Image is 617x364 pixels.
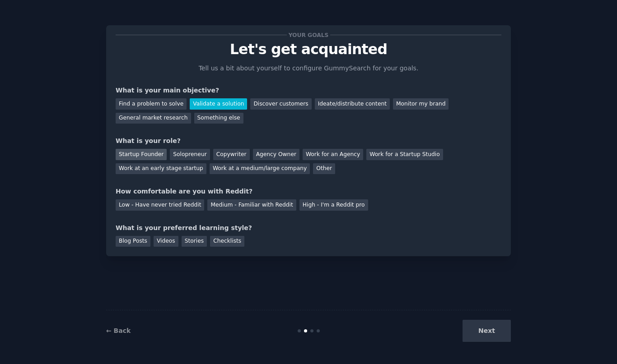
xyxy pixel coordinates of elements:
[190,98,247,110] div: Validate a solution
[210,163,310,175] div: Work at a medium/large company
[116,136,501,146] div: What is your role?
[287,30,330,40] span: Your goals
[116,149,167,160] div: Startup Founder
[116,98,187,110] div: Find a problem to solve
[116,236,150,247] div: Blog Posts
[116,86,501,95] div: What is your main objective?
[210,236,244,247] div: Checklists
[116,223,501,233] div: What is your preferred learning style?
[207,199,296,211] div: Medium - Familiar with Reddit
[116,187,501,196] div: How comfortable are you with Reddit?
[303,149,363,160] div: Work for an Agency
[194,113,243,124] div: Something else
[393,98,449,110] div: Monitor my brand
[154,236,178,247] div: Videos
[195,64,422,73] p: Tell us a bit about yourself to configure GummySearch for your goals.
[253,149,299,160] div: Agency Owner
[299,199,368,211] div: High - I'm a Reddit pro
[315,98,390,110] div: Ideate/distribute content
[116,41,501,57] p: Let's get acquainted
[366,149,443,160] div: Work for a Startup Studio
[250,98,311,110] div: Discover customers
[213,149,250,160] div: Copywriter
[116,113,191,124] div: General market research
[116,199,204,211] div: Low - Have never tried Reddit
[106,327,131,334] a: ← Back
[182,236,207,247] div: Stories
[313,163,335,175] div: Other
[116,163,206,175] div: Work at an early stage startup
[170,149,210,160] div: Solopreneur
